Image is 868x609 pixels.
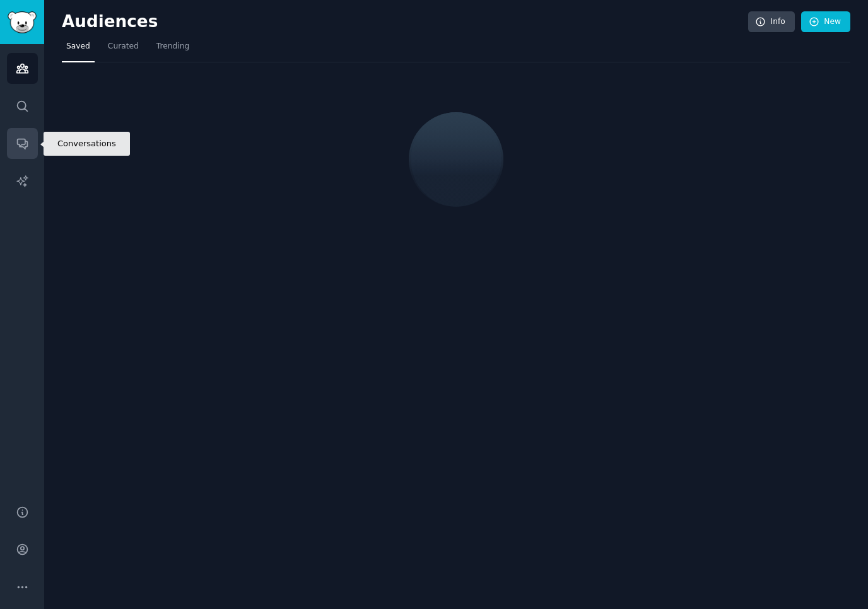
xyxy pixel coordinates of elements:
span: Curated [108,41,139,52]
a: Curated [103,37,143,62]
span: Saved [66,41,90,52]
a: New [801,11,850,33]
a: Saved [62,37,95,62]
h2: Audiences [62,12,748,32]
span: Trending [156,41,189,52]
img: GummySearch logo [8,11,37,33]
a: Trending [152,37,194,62]
a: Info [748,11,795,33]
